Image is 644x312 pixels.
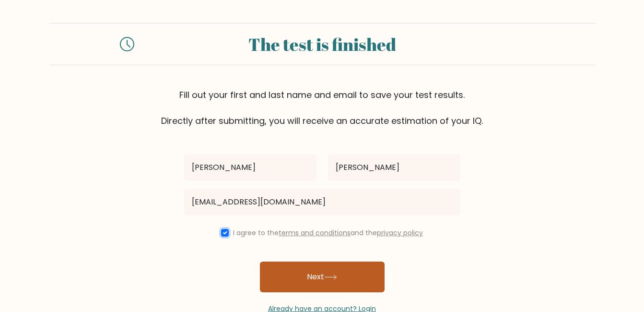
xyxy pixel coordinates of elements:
input: First name [184,154,316,181]
label: I agree to the and the [233,228,423,238]
button: Next [260,262,385,292]
a: privacy policy [377,228,423,238]
input: Email [184,189,460,216]
div: Fill out your first and last name and email to save your test results. Directly after submitting,... [49,88,596,127]
div: The test is finished [146,31,499,57]
input: Last name [328,154,460,181]
a: terms and conditions [279,228,351,238]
